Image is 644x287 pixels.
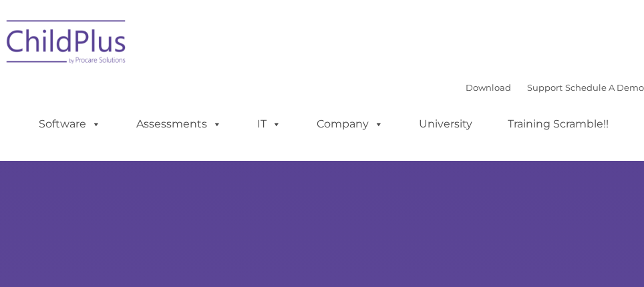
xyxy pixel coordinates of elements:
font: | [466,82,644,93]
a: Training Scramble!! [494,111,622,137]
a: Download [466,82,511,93]
a: Support [527,82,562,93]
a: Software [25,111,114,137]
a: Schedule A Demo [565,82,644,93]
a: University [406,111,486,137]
a: Assessments [123,111,235,137]
a: IT [244,111,295,137]
a: Company [303,111,397,137]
